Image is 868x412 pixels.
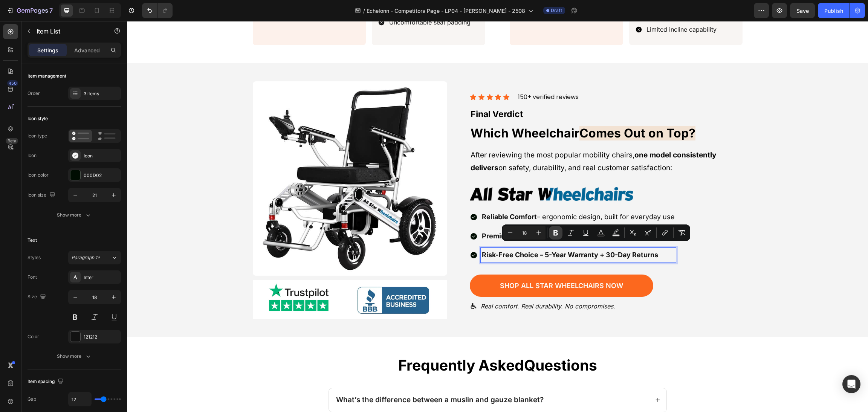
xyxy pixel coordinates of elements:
[452,105,568,119] span: Comes Out on Top?
[367,7,525,15] span: Echelonn - Competitors Page - LP04 - [PERSON_NAME] - 2508
[28,73,66,79] div: Item management
[3,3,56,18] button: 7
[397,335,470,353] span: Questions
[49,6,53,15] p: 7
[355,190,548,202] p: – ergonomic design, built for everyday use
[343,166,506,180] img: The Fleece Company
[28,377,65,387] div: Item spacing
[790,3,815,18] button: Save
[344,130,589,151] strong: one model consistently delivers
[28,133,47,139] div: Icon type
[209,374,417,384] p: What’s the difference between a muslin and gauze blanket?
[28,292,47,302] div: Size
[28,152,37,159] div: Icon
[343,104,615,121] h2: Which Wheelchair
[57,211,92,219] div: Show more
[28,274,37,281] div: Font
[68,251,121,264] button: Paragraph 1*
[796,8,809,14] span: Save
[84,153,119,159] div: Icon
[824,7,843,15] div: Publish
[28,237,37,244] div: Text
[363,7,365,15] span: /
[84,90,119,97] div: 3 items
[842,375,860,393] div: Open Intercom Messenger
[355,192,410,200] strong: Reliable Comfort
[502,224,690,241] div: Editor contextual toolbar
[28,190,57,200] div: Icon size
[28,208,121,222] button: Show more
[57,352,92,360] div: Show more
[6,138,18,144] div: Beta
[28,396,36,403] div: Gap
[344,128,614,153] p: After reviewing the most popular mobility chairs, on safety, durability, and real customer satisf...
[142,3,173,18] div: Undo/Redo
[28,172,49,179] div: Icon color
[84,172,119,179] div: 000D02
[354,227,549,241] div: Rich Text Editor. Editing area: main
[28,254,41,261] div: Styles
[126,60,321,255] img: Beige muslin blanket by The Fleece Company draped over a rattan chair in a cozy, minimalist room,...
[37,46,58,54] p: Settings
[818,3,850,18] button: Publish
[28,115,48,122] div: Icon style
[126,259,321,298] img: gempages_492144756260865146-eae71e2d-aa38-47a2-9e91-5f485648012d.webp
[201,334,540,355] h2: Frequently Asked
[354,280,488,291] p: Real comfort. Real durability. No compromises.
[72,254,100,261] span: Paragraph 1*
[373,259,496,270] p: Shop All Star Wheelchairs Now
[84,334,119,340] div: 121212
[127,21,868,412] iframe: Design area
[28,333,39,340] div: Color
[355,230,531,238] strong: Risk-Free Choice – 5-Year Warranty + 30-Day Returns
[84,274,119,281] div: Inter
[391,72,452,81] p: 150+ verified reviews
[551,7,562,14] span: Draft
[37,27,101,36] p: Item List
[28,90,40,97] div: Order
[355,211,414,219] strong: Premium Quality –
[355,209,548,221] p: lightweight frame with 20+ mile range
[344,88,396,98] span: Final Verdict
[28,349,121,363] button: Show more
[69,392,91,406] input: Auto
[7,80,18,86] div: 450
[354,208,549,222] div: Rich Text Editor. Editing area: main
[354,189,549,203] div: Rich Text Editor. Editing area: main
[343,253,526,276] a: Shop All Star Wheelchairs Now
[74,46,100,54] p: Advanced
